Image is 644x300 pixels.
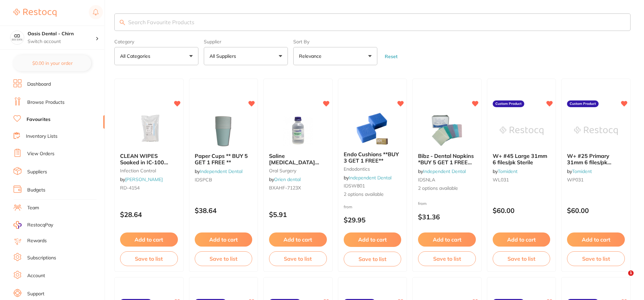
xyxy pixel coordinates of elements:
a: Account [27,272,45,279]
a: Browse Products [27,99,65,106]
span: by [493,168,518,174]
p: Switch account [28,38,96,45]
img: W+ #45 Large 31mm 6 files/pk Sterile [500,114,543,147]
p: $5.91 [269,211,327,218]
button: Save to list [418,251,476,266]
img: Restocq Logo [13,9,56,17]
p: $29.95 [344,216,402,224]
span: by [567,168,592,174]
a: Independent Dental [349,175,391,181]
img: Paper Cups ** BUY 5 GET 1 FREE ** [201,114,245,147]
button: Add to cart [567,232,625,247]
span: IDSNLA [418,177,435,183]
a: Rewards [27,238,47,244]
p: Relevance [299,53,324,59]
a: [PERSON_NAME] [125,176,163,182]
span: Endo Cushions **BUY 3 GET 1 FREE** [344,151,399,164]
span: WP031 [567,177,583,183]
button: Add to cart [269,232,327,247]
b: Paper Cups ** BUY 5 GET 1 FREE ** [195,153,253,165]
span: CLEAN WIPES Soaked in IC-100 Refill of 70 [120,153,168,172]
img: W+ #25 Primary 31mm 6 files/pk Sterile [574,114,618,147]
span: W+ #25 Primary 31mm 6 files/pk Sterile [567,153,611,172]
iframe: Intercom live chat [614,270,631,287]
p: $60.00 [567,207,625,214]
label: Custom Product [567,100,599,107]
button: Add to cart [418,232,476,247]
button: Add to cart [195,232,253,247]
span: by [195,168,242,174]
span: from [344,204,352,209]
a: RestocqPay [13,221,53,229]
span: by [344,175,391,181]
a: Tomident [572,168,592,174]
span: BXAHF-7123X [269,185,301,191]
a: Budgets [27,187,45,194]
button: $0.00 in your order [13,55,91,71]
span: by [418,168,466,174]
span: IDSW801 [344,183,365,189]
span: 1 [628,270,634,276]
button: Add to cart [344,232,402,247]
b: CLEAN WIPES Soaked in IC-100 Refill of 70 [120,153,178,165]
img: Endo Cushions **BUY 3 GET 1 FREE** [350,112,394,146]
button: Add to cart [120,232,178,247]
button: Save to list [269,251,327,266]
p: All Categories [120,53,153,59]
label: Category [114,39,198,44]
button: Reset [383,53,400,59]
span: RD-4154 [120,185,140,191]
button: All Suppliers [204,47,288,65]
a: Support [27,291,44,297]
span: IDSPCB [195,177,212,183]
span: Paper Cups ** BUY 5 GET 1 FREE ** [195,153,248,165]
button: Add to cart [493,232,551,247]
p: $60.00 [493,207,551,214]
p: $28.64 [120,211,178,218]
b: W+ #45 Large 31mm 6 files/pk Sterile [493,153,551,165]
span: from [418,201,427,206]
a: Orien dental [274,176,301,182]
a: Team [27,205,39,211]
a: Inventory Lists [26,133,58,140]
a: View Orders [27,151,54,157]
button: All Categories [114,47,198,65]
span: 2 options available [418,185,476,192]
a: Independent Dental [200,168,242,174]
span: WL031 [493,177,509,183]
button: Save to list [567,251,625,266]
span: W+ #45 Large 31mm 6 files/pk Sterile [493,153,547,165]
span: by [120,176,163,182]
h4: Oasis Dental - Chirn [28,31,96,37]
small: infection control [120,168,178,173]
a: Subscriptions [27,255,56,261]
input: Search Favourite Products [114,13,631,31]
p: $38.64 [195,207,253,214]
b: Endo Cushions **BUY 3 GET 1 FREE** [344,151,402,164]
p: All Suppliers [210,53,239,59]
span: Saline [MEDICAL_DATA] 0.9%, 500ml Bottle [269,153,319,172]
span: 2 options available [344,191,402,198]
a: Dashboard [27,81,51,88]
label: Sort By [293,39,377,44]
button: Save to list [120,251,178,266]
span: RestocqPay [27,222,53,228]
img: Bibz - Dental Napkins *BUY 5 GET 1 FREE OF THE SAME**PRICE DROP** [425,114,469,147]
span: by [269,176,301,182]
label: Supplier [204,39,288,44]
a: Tomident [498,168,518,174]
b: Saline Sodium Chloride 0.9%, 500ml Bottle [269,153,327,165]
img: Oasis Dental - Chirn [10,31,24,44]
a: Restocq Logo [13,5,56,20]
p: $31.36 [418,213,476,221]
button: Save to list [493,251,551,266]
a: Suppliers [27,169,47,175]
button: Save to list [195,251,253,266]
img: CLEAN WIPES Soaked in IC-100 Refill of 70 [127,114,171,147]
small: oral surgery [269,168,327,173]
a: Favourites [27,116,50,123]
span: Bibz - Dental Napkins *BUY 5 GET 1 FREE OF THE SAME**PRICE DROP** [418,153,475,178]
button: Relevance [293,47,377,65]
button: Save to list [344,252,402,266]
b: W+ #25 Primary 31mm 6 files/pk Sterile [567,153,625,165]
